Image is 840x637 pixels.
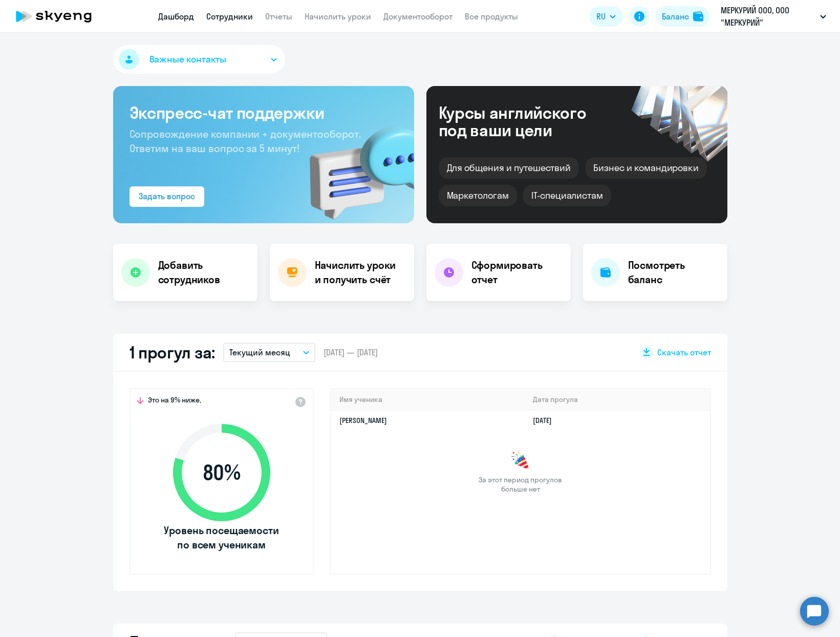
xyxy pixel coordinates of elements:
span: RU [596,10,606,23]
a: Сотрудники [206,11,253,22]
a: Дашборд [158,11,194,22]
h4: Добавить сотрудников [158,258,249,287]
button: Текущий месяц [223,343,315,362]
img: bg-img [295,108,414,223]
button: Задать вопрос [130,186,204,207]
button: МЕРКУРИЙ ООО, ООО "МЕРКУРИЙ" [716,4,831,29]
a: Начислить уроки [305,11,371,22]
p: МЕРКУРИЙ ООО, ООО "МЕРКУРИЙ" [721,4,816,29]
a: [PERSON_NAME] [339,416,387,425]
h4: Начислить уроки и получить счёт [315,258,404,287]
span: За этот период прогулов больше нет [478,475,564,494]
h2: 1 прогул за: [130,342,215,363]
button: Важные контакты [113,45,285,74]
div: Баланс [662,10,689,23]
h4: Посмотреть баланс [628,258,719,287]
button: RU [589,6,623,27]
a: [DATE] [533,416,560,425]
a: Отчеты [265,11,292,22]
a: Все продукты [465,11,518,22]
a: Документооборот [383,11,453,22]
div: Маркетологам [439,185,517,206]
img: balance [693,11,703,22]
th: Имя ученика [331,389,525,410]
span: 80 % [163,460,281,485]
span: [DATE] — [DATE] [324,347,378,358]
span: Уровень посещаемости по всем ученикам [163,523,281,552]
h3: Экспресс-чат поддержки [130,102,398,123]
p: Текущий месяц [229,346,290,358]
img: congrats [510,451,531,471]
span: Сопровождение компании + документооборот. Ответим на ваш вопрос за 5 минут! [130,128,361,155]
span: Это на 9% ниже, [148,395,201,408]
span: Скачать отчет [657,347,711,358]
span: Важные контакты [149,53,226,66]
div: Задать вопрос [139,190,195,202]
div: Для общения и путешествий [439,157,579,179]
th: Дата прогула [525,389,709,410]
div: IT-специалистам [523,185,611,206]
div: Курсы английского под ваши цели [439,104,614,139]
div: Бизнес и командировки [585,157,707,179]
h4: Сформировать отчет [471,258,563,287]
button: Балансbalance [656,6,709,27]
